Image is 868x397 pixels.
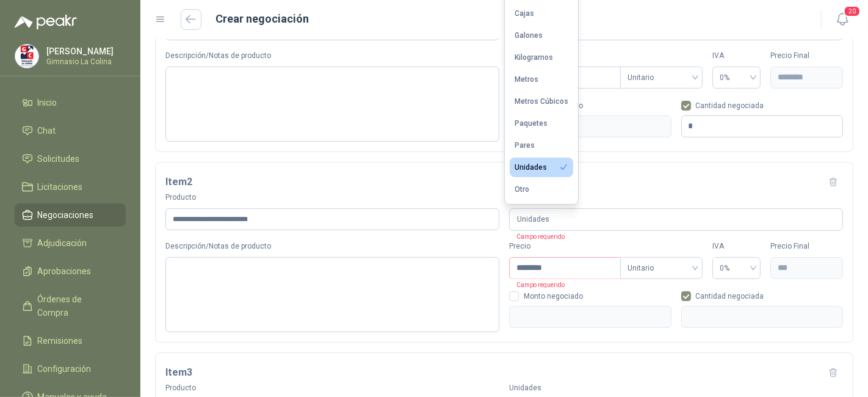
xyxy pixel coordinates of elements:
[165,241,499,252] label: Descripción/Notas de producto
[515,119,548,128] div: Paquetes
[38,362,92,376] span: Configuración
[627,259,695,277] span: Unitario
[165,50,499,62] label: Descripción/Notas de producto
[165,382,499,394] label: Producto
[509,382,843,394] label: Unidades
[15,357,126,381] a: Configuración
[38,152,80,166] span: Solicitudes
[15,45,38,68] img: Company Logo
[691,293,769,300] span: Cantidad negociada
[165,192,499,203] label: Producto
[38,334,83,348] span: Remisiones
[509,241,620,252] label: Precio
[510,136,573,155] button: Pares
[15,119,126,142] a: Chat
[691,102,769,109] span: Cantidad negociada
[720,259,753,277] span: 0%
[38,96,57,109] span: Inicio
[510,70,573,89] button: Metros
[509,279,565,290] p: Campo requerido
[38,236,87,250] span: Adjudicación
[510,4,573,23] button: Cajas
[38,124,56,137] span: Chat
[627,68,695,87] span: Unitario
[515,53,553,62] div: Kilogramos
[509,231,565,242] p: Campo requerido
[515,163,547,172] div: Unidades
[46,58,123,65] p: Gimnasio La Colina
[510,114,573,133] button: Paquetes
[15,231,126,255] a: Adjudicación
[38,293,114,319] span: Órdenes de Compra
[831,9,853,31] button: 20
[46,47,123,56] p: [PERSON_NAME]
[15,329,126,352] a: Remisiones
[720,68,753,87] span: 0%
[509,208,843,231] div: Unidades
[165,365,192,381] h3: Item 3
[15,175,126,198] a: Licitaciones
[510,48,573,67] button: Kilogramos
[510,26,573,45] button: Galones
[15,288,126,324] a: Órdenes de Compra
[515,185,529,194] div: Otro
[515,75,538,84] div: Metros
[15,260,126,283] a: Aprobaciones
[510,92,573,111] button: Metros Cúbicos
[509,192,843,203] label: Unidades
[770,50,843,62] label: Precio Final
[15,15,77,29] img: Logo peakr
[216,10,309,27] h1: Crear negociación
[165,174,192,190] h3: Item 2
[38,180,83,194] span: Licitaciones
[515,9,534,18] div: Cajas
[515,141,535,150] div: Pares
[712,50,761,62] label: IVA
[770,241,843,252] label: Precio Final
[510,158,573,177] button: Unidades
[519,293,588,300] span: Monto negociado
[15,147,126,170] a: Solicitudes
[844,5,861,17] span: 20
[15,203,126,227] a: Negociaciones
[510,180,573,199] button: Otro
[712,241,761,252] label: IVA
[38,208,94,222] span: Negociaciones
[38,264,92,278] span: Aprobaciones
[15,91,126,114] a: Inicio
[515,97,568,106] div: Metros Cúbicos
[515,31,543,40] div: Galones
